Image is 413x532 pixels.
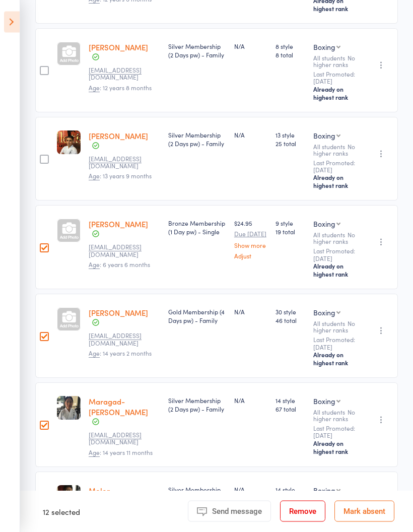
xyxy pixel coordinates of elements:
[313,160,357,174] small: Last Promoted: [DATE]
[234,42,267,51] div: N/A
[313,351,357,367] div: Already on highest rank
[89,396,148,418] a: Maragad-[PERSON_NAME]
[334,501,394,522] button: Mark absent
[188,501,271,522] button: Send message
[313,440,357,456] div: Already on highest rank
[89,486,148,507] a: Molor-[PERSON_NAME]
[234,242,267,249] a: Show more
[276,396,305,405] span: 14 style
[234,231,267,238] small: Due [DATE]
[234,308,267,316] div: N/A
[168,486,226,503] div: Silver Membership (2 Days pw) - Family
[89,156,154,170] small: laurasymin@gmail.com
[276,228,305,236] span: 19 total
[276,131,305,140] span: 13 style
[313,425,357,440] small: Last Promoted: [DATE]
[89,432,154,446] small: munkhtuya_l@yahoo.com
[89,244,154,258] small: revathyvr30@gmail.com
[313,409,357,422] div: All students
[234,253,267,259] a: Adjust
[313,54,355,69] span: No higher ranks
[313,262,357,279] div: Already on highest rank
[168,396,226,414] div: Silver Membership (2 Days pw) - Family
[276,486,305,494] span: 14 style
[313,131,335,141] div: Boxing
[313,396,335,407] div: Boxing
[313,144,357,157] div: All students
[43,501,80,522] div: 12 selected
[89,349,152,358] span: : 14 years 2 months
[313,174,357,190] div: Already on highest rank
[276,42,305,51] span: 8 style
[313,320,357,334] div: All students
[276,308,305,316] span: 30 style
[89,332,154,347] small: ljscherrenberg@hotmail.com
[276,405,305,414] span: 67 total
[168,308,226,325] div: Gold Membership (4 Days pw) - Family
[276,51,305,59] span: 8 total
[313,408,355,423] span: No higher ranks
[89,219,148,230] a: [PERSON_NAME]
[89,42,148,53] a: [PERSON_NAME]
[234,396,267,405] div: N/A
[89,172,152,181] span: : 13 years 9 months
[276,140,305,148] span: 25 total
[57,486,81,509] img: image1748650232.png
[89,84,152,93] span: : 12 years 8 months
[313,42,335,52] div: Boxing
[313,319,355,335] span: No higher ranks
[276,316,305,325] span: 46 total
[313,231,355,246] span: No higher ranks
[313,219,335,229] div: Boxing
[234,486,267,494] div: N/A
[313,55,357,68] div: All students
[234,219,267,259] div: $24.95
[168,219,226,236] div: Bronze Membership (1 Day pw) - Single
[57,396,81,420] img: image1748650669.png
[57,131,81,155] img: image1744186600.png
[89,67,154,82] small: Kayleighroberts@outlook.com
[276,219,305,228] span: 9 style
[313,308,335,318] div: Boxing
[89,260,150,270] span: : 6 years 6 months
[280,501,325,522] button: Remove
[168,131,226,148] div: Silver Membership (2 Days pw) - Family
[313,86,357,102] div: Already on highest rank
[89,131,148,142] a: [PERSON_NAME]
[313,486,335,496] div: Boxing
[313,232,357,245] div: All students
[168,42,226,59] div: Silver Membership (2 Days pw) - Family
[313,143,355,158] span: No higher ranks
[313,337,357,351] small: Last Promoted: [DATE]
[89,448,153,457] span: : 14 years 11 months
[234,131,267,140] div: N/A
[89,308,148,318] a: [PERSON_NAME]
[313,71,357,86] small: Last Promoted: [DATE]
[313,248,357,262] small: Last Promoted: [DATE]
[212,507,262,516] span: Send message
